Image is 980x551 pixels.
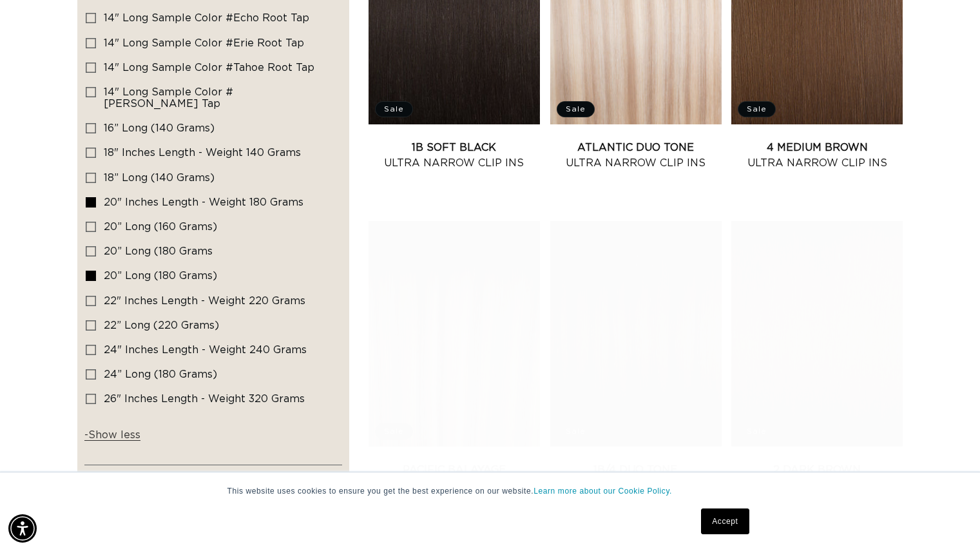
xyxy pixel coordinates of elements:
span: 14" Long Sample Color #[PERSON_NAME] Tap [104,87,233,109]
span: 22” Long (220 grams) [104,320,219,331]
span: 18” Long (140 grams) [104,173,215,183]
span: 26" Inches length - Weight 320 grams [104,394,305,404]
span: 24" Inches length - Weight 240 grams [104,345,307,355]
span: 16” Long (140 grams) [104,123,215,133]
a: 1B/4 Duo Tone Ultra Narrow Clip Ins [550,462,722,493]
button: Show less [84,429,144,449]
a: Learn more about our Cookie Policy. [533,487,672,496]
p: This website uses cookies to ensure you get the best experience on our website. [227,485,753,497]
a: 4 Medium Brown Ultra Narrow Clip Ins [731,140,903,171]
iframe: Chat Widget [916,489,980,551]
span: 24” Long (180 grams) [104,369,217,380]
span: 20” Long (180 grams [104,246,213,256]
span: 22" Inches length - Weight 220 grams [104,296,305,306]
span: 20” Long (160 grams) [104,222,217,232]
a: Accept [701,508,749,534]
span: 14" Long Sample Color #Echo Root Tap [104,13,309,23]
span: Show less [84,430,140,440]
span: 20" Inches length - Weight 180 grams [104,197,303,208]
a: 2 Dark Brown Ultra Narrow Clip Ins [731,462,903,493]
a: 1B Soft Black Ultra Narrow Clip Ins [369,140,540,171]
span: - [84,430,88,440]
span: 14" Long Sample Color #Erie Root Tap [104,38,304,48]
span: 20” Long (180 grams) [104,271,217,281]
div: Accessibility Menu [8,514,37,543]
span: 14" Long Sample Color #Tahoe Root Tap [104,63,314,73]
a: Pacific Balayage Ultra Narrow Clip Ins [369,462,540,493]
a: Atlantic Duo Tone Ultra Narrow Clip Ins [550,140,722,171]
summary: AquaLyna Hair Extensions (0 selected) [84,465,342,512]
span: 18" Inches length - Weight 140 grams [104,148,301,158]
